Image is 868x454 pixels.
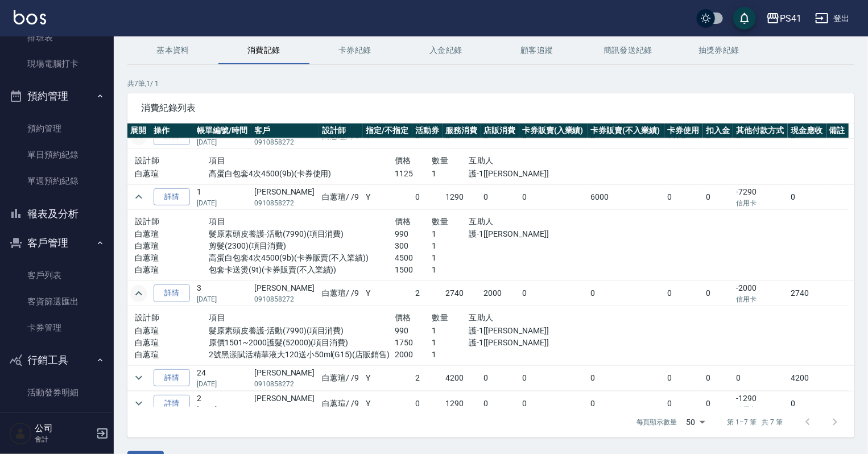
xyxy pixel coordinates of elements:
td: 2 [412,281,443,306]
button: 抽獎券紀錄 [673,37,764,64]
td: 4200 [443,365,481,390]
p: 1750 [395,337,432,349]
a: 排班表 [5,24,109,51]
td: 0 [703,184,733,209]
p: 白蕙瑄 [135,337,209,349]
p: 1125 [395,168,432,180]
p: 1 [432,228,469,240]
a: 單週預約紀錄 [5,168,109,194]
p: 0910858272 [254,405,316,415]
td: 白蕙瑄 / /9 [319,365,363,390]
a: 客資篩選匯出 [5,288,109,315]
th: 設計師 [319,123,363,138]
span: 設計師 [135,156,159,165]
th: 帳單編號/時間 [194,123,251,138]
a: 詳情 [154,395,190,412]
td: Y [363,391,412,416]
a: 活動發券明細 [5,379,109,406]
td: 0 [481,184,520,209]
td: 0 [588,281,665,306]
td: 0 [788,391,826,416]
button: save [733,7,756,30]
td: 0 [664,184,703,209]
th: 店販消費 [481,123,520,138]
a: 詳情 [154,284,190,302]
div: PS41 [780,11,801,26]
td: 3 [194,281,251,306]
p: 第 1–7 筆 共 7 筆 [728,417,783,427]
td: Y [363,281,412,306]
td: 0 [412,391,443,416]
p: [DATE] [197,137,249,147]
span: 設計師 [135,217,159,226]
p: 1 [432,337,469,349]
td: -1290 [733,391,788,416]
th: 指定/不指定 [363,123,412,138]
button: 卡券紀錄 [309,37,400,64]
p: 信用卡 [736,405,785,415]
p: [DATE] [197,198,249,208]
td: 0 [703,391,733,416]
a: 現場電腦打卡 [5,51,109,77]
td: Y [363,184,412,209]
p: 護-1[[PERSON_NAME]] [469,168,581,180]
th: 卡券販賣(不入業績) [588,123,665,138]
button: 行銷工具 [5,345,109,375]
td: 2740 [443,281,481,306]
button: PS41 [762,7,806,30]
th: 卡券販賣(入業績) [519,123,588,138]
p: 0910858272 [254,379,316,389]
p: 白蕙瑄 [135,264,209,276]
p: 1 [432,349,469,361]
span: 數量 [432,313,448,322]
img: Logo [14,10,46,24]
p: 原價1501~2000護髮(52000)(項目消費) [209,337,395,349]
button: expand row [130,188,147,205]
td: 0 [519,391,588,416]
th: 卡券使用 [664,123,703,138]
button: 消費記錄 [218,37,309,64]
td: 0 [703,281,733,306]
p: 護-1[[PERSON_NAME]] [469,337,581,349]
button: 報表及分析 [5,199,109,229]
td: -7290 [733,184,788,209]
th: 活動券 [412,123,443,138]
span: 互助人 [469,156,494,165]
p: 白蕙瑄 [135,168,209,180]
td: [PERSON_NAME] [251,391,319,416]
td: 2 [194,391,251,416]
span: 數量 [432,156,448,165]
a: 詳情 [154,369,190,387]
td: 0 [664,365,703,390]
p: 1 [432,264,469,276]
button: 登出 [811,8,854,29]
p: 白蕙瑄 [135,240,209,252]
td: 6000 [588,184,665,209]
th: 備註 [826,123,849,138]
button: 基本資料 [127,37,218,64]
a: 單日預約紀錄 [5,142,109,168]
td: 白蕙瑄 / /9 [319,184,363,209]
p: 高蛋白包套4次4500(9b)(卡券販賣(不入業績)) [209,252,395,264]
button: expand row [130,369,147,386]
p: 4500 [395,252,432,264]
td: 0 [788,184,826,209]
p: 會計 [35,434,93,444]
td: 0 [703,365,733,390]
span: 數量 [432,217,448,226]
p: 1 [432,325,469,337]
td: 0 [664,281,703,306]
span: 價格 [395,217,411,226]
p: 包套卡送燙(9t)(卡券販賣(不入業績)) [209,264,395,276]
p: 1500 [395,264,432,276]
th: 其他付款方式 [733,123,788,138]
p: 護-1[[PERSON_NAME]] [469,325,581,337]
p: 300 [395,240,432,252]
td: 0 [412,184,443,209]
th: 展開 [127,123,151,138]
td: 0 [481,365,520,390]
span: 價格 [395,313,411,322]
h5: 公司 [35,423,93,434]
p: [DATE] [197,294,249,304]
td: 0 [519,184,588,209]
